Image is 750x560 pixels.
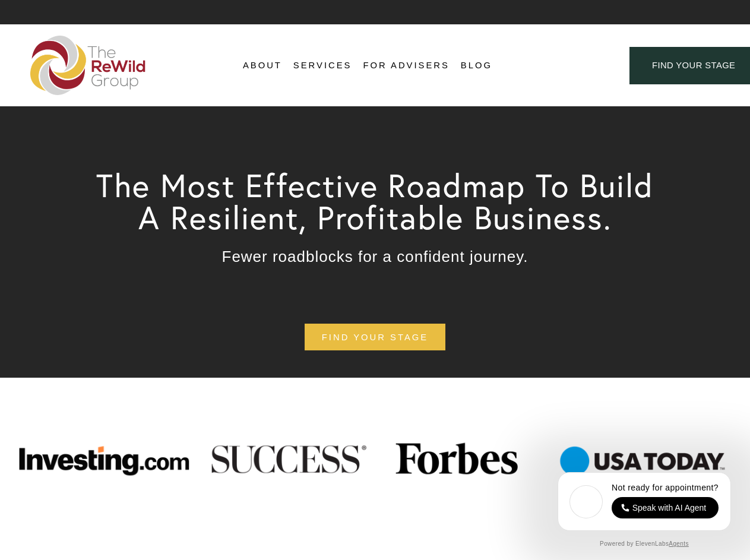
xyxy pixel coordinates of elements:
[96,165,664,238] span: The Most Effective Roadmap To Build A Resilient, Profitable Business.
[293,58,352,74] span: Services
[243,58,282,74] span: About
[243,57,282,75] a: folder dropdown
[222,248,529,265] span: Fewer roadblocks for a confident journey.
[293,57,352,75] a: folder dropdown
[461,57,492,75] a: Blog
[363,57,449,75] a: For Advisers
[305,324,445,350] a: find your stage
[30,36,147,95] img: The ReWild Group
